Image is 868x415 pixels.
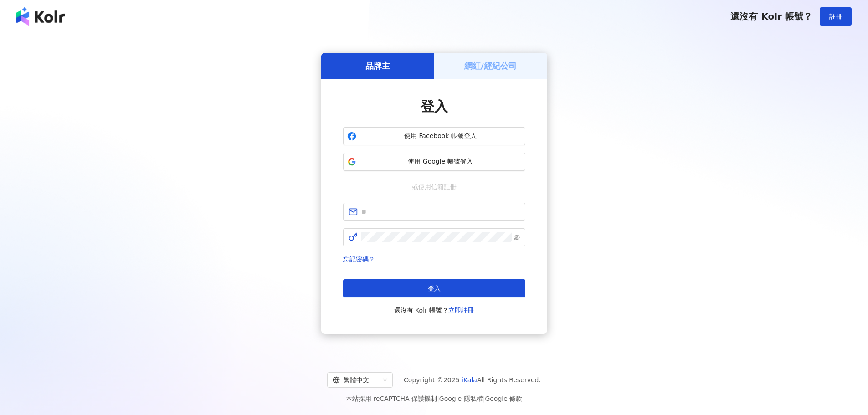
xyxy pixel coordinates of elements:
[333,373,379,387] div: 繁體中文
[360,157,521,166] span: 使用 Google 帳號登入
[404,374,541,385] span: Copyright © 2025 All Rights Reserved.
[462,376,477,384] a: iKala
[483,395,485,402] span: |
[439,395,483,402] a: Google 隱私權
[485,395,522,402] a: Google 條款
[346,393,522,404] span: 本站採用 reCAPTCHA 保護機制
[406,182,463,192] span: 或使用信箱註冊
[394,305,474,316] span: 還沒有 Kolr 帳號？
[448,307,474,314] a: 立即註冊
[421,98,448,114] span: 登入
[428,285,441,292] span: 登入
[343,256,375,263] a: 忘記密碼？
[829,13,842,20] span: 註冊
[730,11,812,22] span: 還沒有 Kolr 帳號？
[437,395,439,402] span: |
[343,153,525,171] button: 使用 Google 帳號登入
[464,60,517,72] h5: 網紅/經紀公司
[360,132,521,141] span: 使用 Facebook 帳號登入
[16,7,65,26] img: logo
[820,7,852,26] button: 註冊
[514,234,520,241] span: eye-invisible
[343,127,525,145] button: 使用 Facebook 帳號登入
[343,279,525,297] button: 登入
[365,60,390,72] h5: 品牌主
